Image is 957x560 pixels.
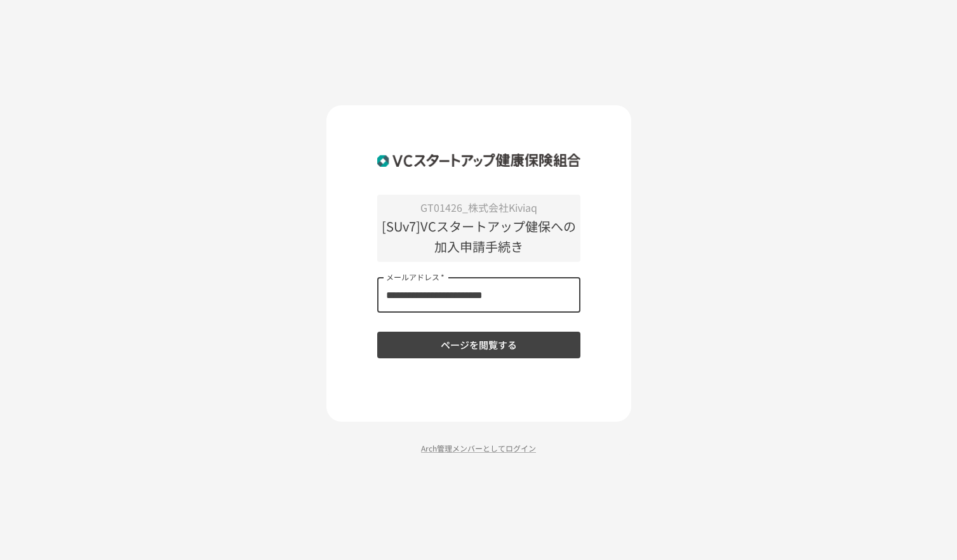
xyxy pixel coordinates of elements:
[377,332,580,358] button: ページを閲覧する
[386,271,445,282] label: メールアドレス
[377,216,580,257] p: [SUv7]VCスタートアップ健保への加入申請手続き
[326,442,631,454] p: Arch管理メンバーとしてログイン
[377,143,580,176] img: ZDfHsVrhrXUoWEWGWYf8C4Fv4dEjYTEDCNvmL73B7ox
[377,200,580,216] p: GT01426_株式会社Kiviaq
